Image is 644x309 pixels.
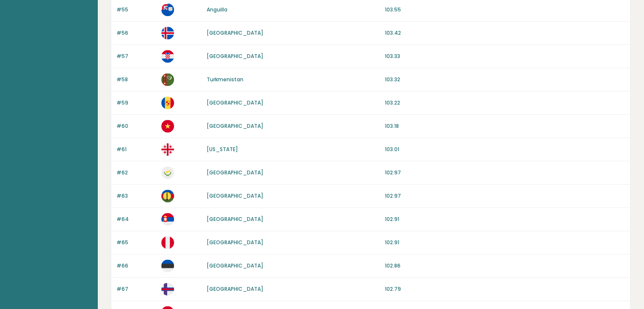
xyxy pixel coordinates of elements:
img: ai.svg [161,3,174,16]
p: #55 [116,6,156,14]
p: #63 [116,192,156,200]
a: [GEOGRAPHIC_DATA] [207,52,263,60]
p: #58 [116,76,156,83]
p: #59 [116,99,156,107]
a: [GEOGRAPHIC_DATA] [207,239,263,246]
img: cy.svg [161,166,174,179]
p: #67 [116,285,156,293]
a: [US_STATE] [207,146,238,153]
a: [GEOGRAPHIC_DATA] [207,122,263,130]
p: 102.79 [385,285,625,293]
img: tm.svg [161,73,174,86]
p: 102.97 [385,192,625,200]
img: vn.svg [161,120,174,132]
a: [GEOGRAPHIC_DATA] [207,29,263,36]
p: 103.42 [385,29,625,37]
p: #61 [116,146,156,153]
a: [GEOGRAPHIC_DATA] [207,285,263,292]
img: pe.svg [161,236,174,249]
p: 103.18 [385,122,625,130]
p: 102.97 [385,169,625,177]
p: #66 [116,262,156,270]
a: [GEOGRAPHIC_DATA] [207,169,263,176]
img: ge.svg [161,143,174,156]
img: fo.svg [161,283,174,295]
img: ad.svg [161,97,174,109]
p: 103.01 [385,146,625,153]
img: is.svg [161,27,174,39]
img: hr.svg [161,50,174,63]
img: nc.svg [161,190,174,202]
p: #64 [116,215,156,223]
p: 102.91 [385,239,625,246]
p: 103.32 [385,76,625,83]
p: 103.22 [385,99,625,107]
p: #65 [116,239,156,246]
p: #60 [116,122,156,130]
a: Anguilla [207,6,227,13]
a: [GEOGRAPHIC_DATA] [207,215,263,223]
img: rs.svg [161,213,174,226]
a: Turkmenistan [207,76,243,83]
a: [GEOGRAPHIC_DATA] [207,192,263,199]
p: 103.33 [385,52,625,60]
a: [GEOGRAPHIC_DATA] [207,262,263,269]
p: 102.86 [385,262,625,270]
p: #57 [116,52,156,60]
a: [GEOGRAPHIC_DATA] [207,99,263,106]
img: ee.svg [161,259,174,272]
p: 102.91 [385,215,625,223]
p: #56 [116,29,156,37]
p: #62 [116,169,156,177]
p: 103.55 [385,6,625,14]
